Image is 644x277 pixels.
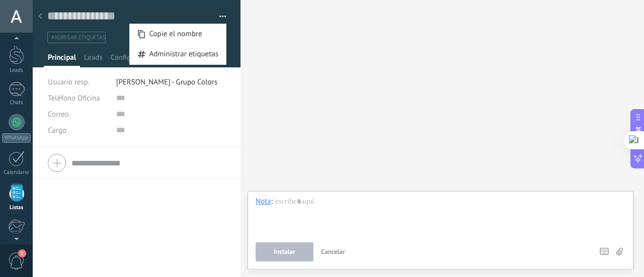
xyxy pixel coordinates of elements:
[2,169,31,176] div: Calendario
[48,90,100,106] button: Teléfono Oficina
[18,249,26,257] span: 1
[116,77,217,87] span: [PERSON_NAME] - Grupo Colors
[2,133,31,143] div: WhatsApp
[84,53,103,67] span: Leads
[48,106,69,122] button: Correo
[2,67,31,74] div: Leads
[2,100,31,106] div: Chats
[48,77,90,87] span: Usuario resp.
[321,247,345,256] span: Cancelar
[2,205,31,211] div: Listas
[149,24,202,44] span: Copie el nombre
[51,34,105,41] span: #agregar etiquetas
[48,122,109,138] div: Cargo
[48,110,69,119] span: Correo
[256,242,313,261] button: Instalar
[633,126,643,149] span: Copilot
[271,197,273,207] span: :
[48,127,66,134] span: Cargo
[149,44,218,64] span: Administrar etiquetas
[48,74,109,90] div: Usuario resp.
[48,53,76,67] span: Principal
[48,94,100,103] span: Teléfono Oficina
[111,53,144,67] span: Configurar
[317,242,349,261] button: Cancelar
[274,248,295,255] span: Instalar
